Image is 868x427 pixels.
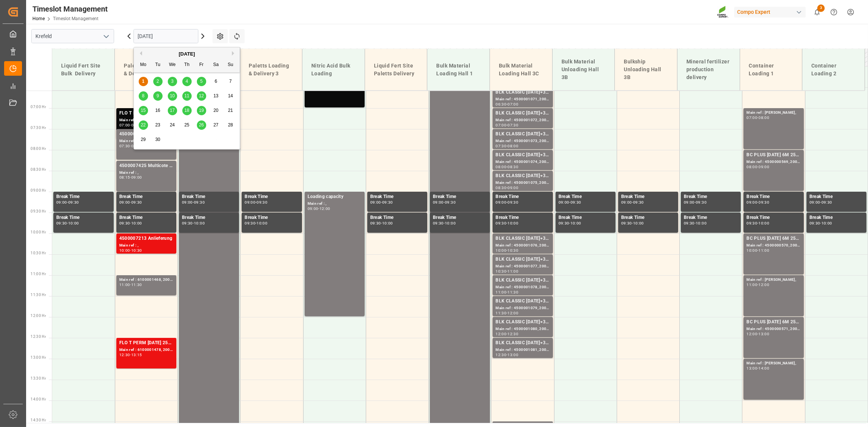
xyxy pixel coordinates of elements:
[119,283,130,286] div: 11:00
[496,193,550,201] div: Break Time
[119,144,130,148] div: 07:30
[186,79,188,84] span: 4
[734,5,809,19] button: Compo Expert
[194,222,205,225] div: 10:00
[621,55,671,84] div: Bulkship Unloading Hall 3B
[496,318,550,326] div: BLK CLASSIC [DATE]+3+TE BULK
[496,144,506,148] div: 07:30
[226,77,235,86] div: Choose Sunday, September 7th, 2025
[695,222,696,225] div: -
[58,59,108,81] div: Liquid Fert Site Bulk Delivery
[746,222,757,225] div: 09:30
[757,283,758,286] div: -
[496,59,546,81] div: Bulk Material Loading Hall 3C
[507,311,518,315] div: 12:00
[496,89,550,96] div: BLK CLASSIC [DATE]+3+TE BULK
[695,201,696,204] div: -
[119,277,173,283] div: Main ref : 6100001468, 2000000731
[226,106,235,115] div: Choose Sunday, September 21st, 2025
[433,201,444,204] div: 09:00
[182,120,192,130] div: Choose Thursday, September 25th, 2025
[31,126,46,130] span: 07:30 Hr
[139,106,148,115] div: Choose Monday, September 15th, 2025
[119,242,173,249] div: Main ref : ,
[255,222,257,225] div: -
[507,249,518,252] div: 10:30
[621,214,675,222] div: Break Time
[170,122,174,128] span: 24
[31,251,46,255] span: 10:30 Hr
[308,207,318,210] div: 09:00
[757,222,758,225] div: -
[32,16,45,21] a: Home
[496,311,506,315] div: 11:30
[820,201,821,204] div: -
[31,293,46,297] span: 11:30 Hr
[809,222,820,225] div: 09:30
[31,230,46,234] span: 10:00 Hr
[130,222,131,225] div: -
[496,172,550,180] div: BLK CLASSIC [DATE]+3+TE BULK
[809,193,864,201] div: Break Time
[131,123,142,127] div: 07:45
[130,144,131,148] div: -
[182,193,236,201] div: Break Time
[199,122,204,128] span: 26
[621,222,632,225] div: 09:30
[213,108,218,113] span: 20
[506,201,507,204] div: -
[496,291,506,294] div: 11:00
[433,222,444,225] div: 09:30
[381,201,382,204] div: -
[211,120,221,130] div: Choose Saturday, September 27th, 2025
[197,60,206,70] div: Fr
[371,59,421,81] div: Liquid Fert Site Paletts Delivery
[308,201,362,207] div: Main ref : ,
[157,79,159,84] span: 2
[717,6,729,19] img: Screenshot%202023-09-29%20at%2010.02.21.png_1712312052.png
[570,222,581,225] div: 10:00
[184,93,189,98] span: 11
[696,222,707,225] div: 10:00
[130,201,131,204] div: -
[119,110,173,117] div: FLO T PERM [DATE] 25kg (x40) INTTPL N 12-4-6 25kg (x40) D,A,CHHAK Grün 20-5-10-2 25kg (x48) INT s...
[746,214,801,222] div: Break Time
[746,201,757,204] div: 09:00
[200,79,203,84] span: 5
[170,108,174,113] span: 17
[215,79,217,84] span: 6
[213,93,218,98] span: 13
[506,103,507,106] div: -
[370,214,424,222] div: Break Time
[506,186,507,189] div: -
[182,222,193,225] div: 09:30
[633,222,644,225] div: 10:00
[496,284,550,291] div: Main ref : 4500001078, 2000001075
[197,120,206,130] div: Choose Friday, September 26th, 2025
[199,93,204,98] span: 12
[820,222,821,225] div: -
[506,332,507,336] div: -
[232,51,236,56] button: Next Month
[130,249,131,252] div: -
[229,79,232,84] span: 7
[56,222,67,225] div: 09:30
[506,291,507,294] div: -
[228,93,233,98] span: 14
[570,201,581,204] div: 09:30
[821,222,832,225] div: 10:00
[211,77,221,86] div: Choose Saturday, September 6th, 2025
[119,123,130,127] div: 07:00
[134,50,240,58] div: [DATE]
[559,201,569,204] div: 09:00
[228,122,233,128] span: 28
[507,186,518,189] div: 09:00
[130,283,131,286] div: -
[808,59,859,81] div: Container Loading 2
[621,201,632,204] div: 09:00
[496,222,506,225] div: 09:30
[139,77,148,86] div: Choose Monday, September 1st, 2025
[684,201,695,204] div: 09:00
[155,122,160,128] span: 23
[559,214,613,222] div: Break Time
